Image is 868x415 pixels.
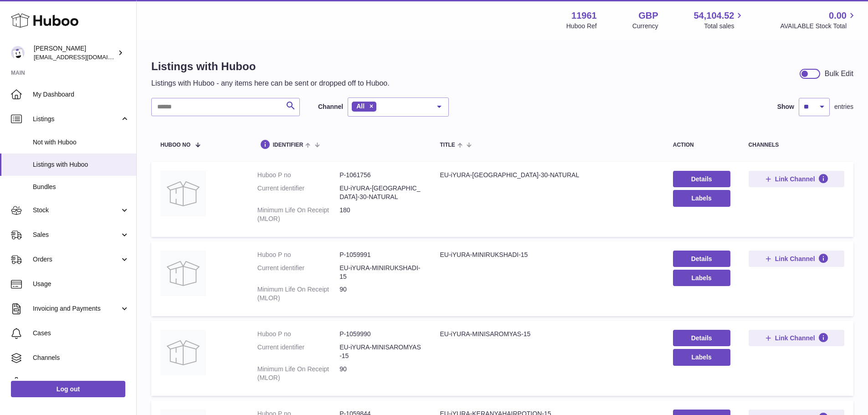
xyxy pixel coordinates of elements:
dt: Current identifier [257,264,339,281]
dt: Huboo P no [257,171,339,179]
dt: Minimum Life On Receipt (MLOR) [257,285,339,302]
p: Listings with Huboo - any items here can be sent or dropped off to Huboo. [151,78,390,88]
div: Currency [632,22,658,31]
a: Log out [11,381,125,397]
span: 54,104.52 [693,10,734,22]
dd: 90 [339,365,421,382]
a: Details [673,330,730,346]
dd: 90 [339,285,421,302]
span: title [440,142,455,148]
button: Link Channel [749,251,844,267]
dt: Current identifier [257,184,339,201]
span: All [356,102,365,110]
div: EU-iYURA-MINISAROMYAS-15 [440,330,654,338]
div: EU-iYURA-MINIRUKSHADI-15 [440,251,654,259]
dt: Huboo P no [257,330,339,338]
img: EU-iYURA-MINISAROMYAS-15 [160,330,206,375]
dd: EU-iYURA-MINIRUKSHADI-15 [339,264,421,281]
span: [EMAIL_ADDRESS][DOMAIN_NAME] [34,53,134,61]
span: identifier [273,142,303,148]
img: internalAdmin-11961@internal.huboo.com [11,46,25,60]
dd: P-1059990 [339,330,421,338]
span: Total sales [704,22,745,31]
dd: P-1059991 [339,251,421,259]
dd: P-1061756 [339,171,421,179]
dd: EU-iYURA-[GEOGRAPHIC_DATA]-30-NATURAL [339,184,421,201]
div: Bulk Edit [825,69,853,79]
div: channels [749,142,844,148]
label: Channel [318,102,343,111]
img: EU-iYURA-MINIRUKSHADI-15 [160,251,206,296]
span: 0.00 [829,10,847,22]
a: Details [673,251,730,267]
span: Invoicing and Payments [33,304,120,313]
span: Bundles [33,183,129,191]
span: Cases [33,329,129,338]
h1: Listings with Huboo [151,59,390,74]
dt: Huboo P no [257,251,339,259]
div: action [673,142,730,148]
strong: 11961 [571,10,597,22]
span: Usage [33,280,129,288]
dd: EU-iYURA-MINISAROMYAS-15 [339,343,421,360]
label: Show [777,102,794,111]
div: Huboo Ref [566,22,597,31]
span: Listings [33,115,120,123]
div: EU-iYURA-[GEOGRAPHIC_DATA]-30-NATURAL [440,171,654,179]
span: Channels [33,354,129,362]
span: Link Channel [775,334,815,342]
dd: 180 [339,206,421,223]
span: Sales [33,231,120,239]
div: [PERSON_NAME] [34,44,116,61]
span: Huboo no [160,142,190,148]
span: Orders [33,255,120,264]
button: Labels [673,190,730,206]
a: Details [673,171,730,187]
span: entries [834,102,853,111]
strong: GBP [638,10,658,22]
button: Labels [673,349,730,365]
span: Stock [33,206,120,215]
span: Listings with Huboo [33,160,129,169]
span: Not with Huboo [33,138,129,147]
span: My Dashboard [33,90,129,99]
span: Link Channel [775,175,815,183]
button: Labels [673,270,730,286]
span: Link Channel [775,255,815,263]
dt: Minimum Life On Receipt (MLOR) [257,206,339,223]
dt: Minimum Life On Receipt (MLOR) [257,365,339,382]
dt: Current identifier [257,343,339,360]
span: AVAILABLE Stock Total [780,22,857,31]
button: Link Channel [749,330,844,346]
span: Settings [33,378,129,387]
a: 54,104.52 Total sales [693,10,745,31]
img: EU-iYURA-BALAAYAH-30-NATURAL [160,171,206,216]
button: Link Channel [749,171,844,187]
a: 0.00 AVAILABLE Stock Total [780,10,857,31]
